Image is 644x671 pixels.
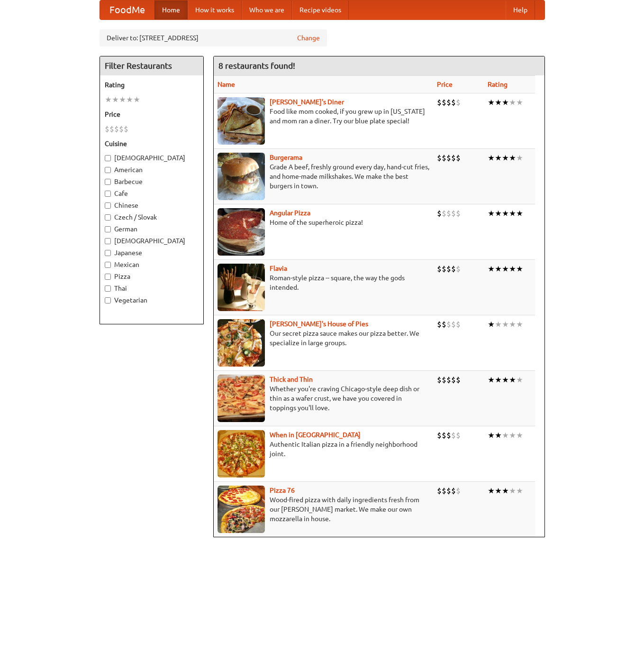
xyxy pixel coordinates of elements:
[451,153,456,163] li: $
[270,209,310,217] b: Angular Pizza
[105,179,111,185] input: Barbecue
[218,153,265,200] img: burgerama.jpg
[502,319,509,330] li: ★
[442,430,446,441] li: $
[509,375,516,385] li: ★
[437,153,442,163] li: $
[495,97,502,108] li: ★
[502,153,509,163] li: ★
[105,202,111,209] input: Chinese
[488,208,495,219] li: ★
[109,124,114,134] li: $
[495,486,502,496] li: ★
[456,97,461,108] li: $
[446,97,451,108] li: $
[154,0,188,19] a: Home
[437,375,442,385] li: $
[218,162,430,191] p: Grade A beef, freshly ground every day, hand-cut fries, and home-made milkshakes. We make the bes...
[105,191,111,197] input: Cafe
[105,284,199,293] label: Thai
[437,486,442,496] li: $
[105,238,111,244] input: [DEMOGRAPHIC_DATA]
[218,375,265,422] img: thick.jpg
[437,319,442,330] li: $
[105,155,111,161] input: [DEMOGRAPHIC_DATA]
[516,430,523,441] li: ★
[516,486,523,496] li: ★
[442,264,446,274] li: $
[495,319,502,330] li: ★
[270,431,361,439] a: When in [GEOGRAPHIC_DATA]
[105,226,111,232] input: German
[105,272,199,281] label: Pizza
[188,0,242,19] a: How it works
[100,0,154,19] a: FoodMe
[105,297,111,303] input: Vegetarian
[133,94,140,105] li: ★
[456,264,461,274] li: $
[442,319,446,330] li: $
[509,153,516,163] li: ★
[516,264,523,274] li: ★
[270,265,287,272] b: Flavia
[509,430,516,441] li: ★
[437,81,453,88] a: Price
[218,81,235,88] a: Name
[218,495,430,524] p: Wood-fired pizza with daily ingredients fresh from our [PERSON_NAME] market. We make our own mozz...
[218,430,265,478] img: wheninrome.jpg
[437,97,442,108] li: $
[451,319,456,330] li: $
[105,295,199,305] label: Vegetarian
[502,97,509,108] li: ★
[218,319,265,367] img: luigis.jpg
[451,430,456,441] li: $
[270,376,313,383] a: Thick and Thin
[456,153,461,163] li: $
[105,153,199,163] label: [DEMOGRAPHIC_DATA]
[297,33,320,43] a: Change
[119,124,124,134] li: $
[100,29,327,46] div: Deliver to: [STREET_ADDRESS]
[516,97,523,108] li: ★
[105,165,199,175] label: American
[124,124,128,134] li: $
[502,208,509,219] li: ★
[502,375,509,385] li: ★
[488,81,508,88] a: Rating
[456,375,461,385] li: $
[105,124,109,134] li: $
[270,320,368,328] b: [PERSON_NAME]'s House of Pies
[105,274,111,280] input: Pizza
[451,208,456,219] li: $
[446,430,451,441] li: $
[105,201,199,210] label: Chinese
[437,430,442,441] li: $
[105,167,111,173] input: American
[218,97,265,145] img: sallys.jpg
[495,430,502,441] li: ★
[451,264,456,274] li: $
[105,224,199,234] label: German
[218,218,430,227] p: Home of the superheroic pizza!
[105,214,111,221] input: Czech / Slovak
[442,153,446,163] li: $
[502,486,509,496] li: ★
[105,94,112,105] li: ★
[105,212,199,222] label: Czech / Slovak
[495,375,502,385] li: ★
[456,319,461,330] li: $
[100,56,203,75] h4: Filter Restaurants
[105,262,111,268] input: Mexican
[105,250,111,256] input: Japanese
[516,375,523,385] li: ★
[114,124,119,134] li: $
[126,94,133,105] li: ★
[509,486,516,496] li: ★
[105,248,199,257] label: Japanese
[218,107,430,126] p: Food like mom cooked, if you grew up in [US_STATE] and mom ran a diner. Try our blue plate special!
[446,153,451,163] li: $
[502,264,509,274] li: ★
[105,139,199,148] h5: Cuisine
[218,208,265,256] img: angular.jpg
